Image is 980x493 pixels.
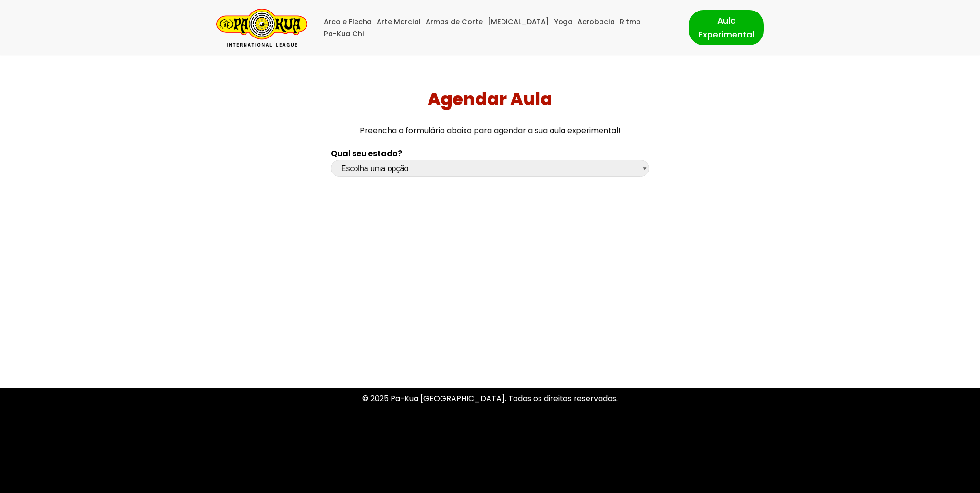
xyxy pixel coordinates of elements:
h1: Agendar Aula [4,89,977,110]
div: Menu primário [322,16,674,40]
p: | Movido a [216,474,315,487]
a: WordPress [273,475,315,486]
a: Yoga [554,16,573,28]
p: Preencha o formulário abaixo para agendar a sua aula experimental! [4,124,977,137]
a: Pa-Kua Brasil Uma Escola de conhecimentos orientais para toda a família. Foco, habilidade concent... [216,9,307,47]
a: Acrobacia [577,16,615,28]
a: Aula Experimental [689,10,764,45]
a: Neve [216,475,235,486]
a: Arco e Flecha [324,16,372,28]
b: Qual seu estado? [331,148,402,159]
a: Pa-Kua Chi [324,28,364,40]
a: [MEDICAL_DATA] [488,16,549,28]
a: Armas de Corte [426,16,483,28]
a: Política de Privacidade [447,433,533,444]
a: Arte Marcial [377,16,421,28]
a: Ritmo [620,16,641,28]
p: © 2025 Pa-Kua [GEOGRAPHIC_DATA]. Todos os direitos reservados. [216,392,764,405]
